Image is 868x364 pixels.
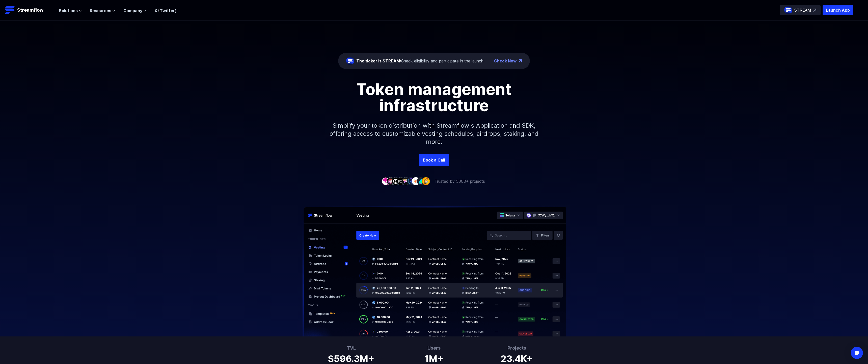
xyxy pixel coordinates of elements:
[424,345,444,352] h3: Users
[356,58,484,64] div: Check eligibility and participate in the launch!
[784,6,792,14] img: streamflow-logo-circle.png
[435,178,485,184] p: Trusted by 5000+ projects
[501,352,533,364] h1: 23.4K+
[90,8,115,14] button: Resources
[494,58,517,64] a: Check Now
[5,5,54,15] a: Streamflow
[823,5,853,15] button: Launch App
[320,81,548,113] h1: Token management infrastructure
[392,177,400,185] img: company-3
[407,177,415,185] img: company-6
[17,7,43,14] p: Streamflow
[346,57,354,65] img: streamflow-logo-circle.png
[154,8,177,13] a: X (Twitter)
[90,8,111,14] span: Resources
[387,177,395,185] img: company-2
[328,345,374,352] h3: TVL
[123,8,146,14] button: Company
[780,5,821,15] a: STREAM
[501,345,533,352] h3: Projects
[397,177,405,185] img: company-4
[123,8,142,14] span: Company
[412,177,420,185] img: company-7
[417,177,425,185] img: company-8
[356,58,401,63] span: The ticker is STREAM:
[424,352,444,364] h1: 1M+
[794,7,811,13] p: STREAM
[59,8,78,14] span: Solutions
[382,177,390,185] img: company-1
[422,177,430,185] img: company-9
[851,347,863,359] div: Open Intercom Messenger
[328,352,374,364] h1: $596.3M+
[273,206,595,336] img: Hero Image
[813,9,816,12] img: top-right-arrow.svg
[519,59,522,62] img: top-right-arrow.png
[59,8,82,14] button: Solutions
[5,5,15,15] img: Streamflow Logo
[402,177,410,185] img: company-5
[419,154,449,166] a: Book a Call
[325,113,542,154] p: Simplify your token distribution with Streamflow's Application and SDK, offering access to custom...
